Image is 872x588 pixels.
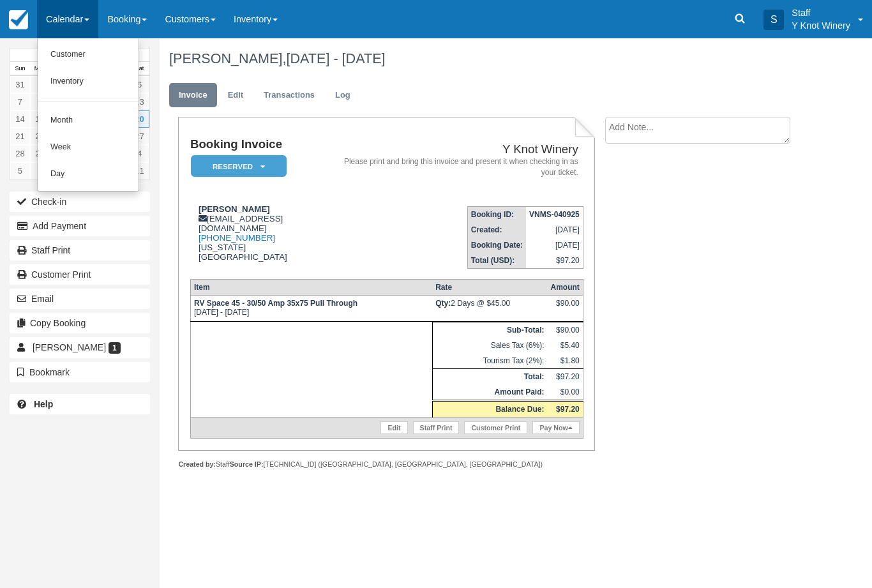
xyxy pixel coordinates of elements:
a: Customer [38,41,139,68]
a: Week [38,134,139,161]
ul: Calendar [37,38,139,192]
a: Inventory [38,68,139,95]
a: Month [38,107,139,134]
a: Day [38,161,139,188]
